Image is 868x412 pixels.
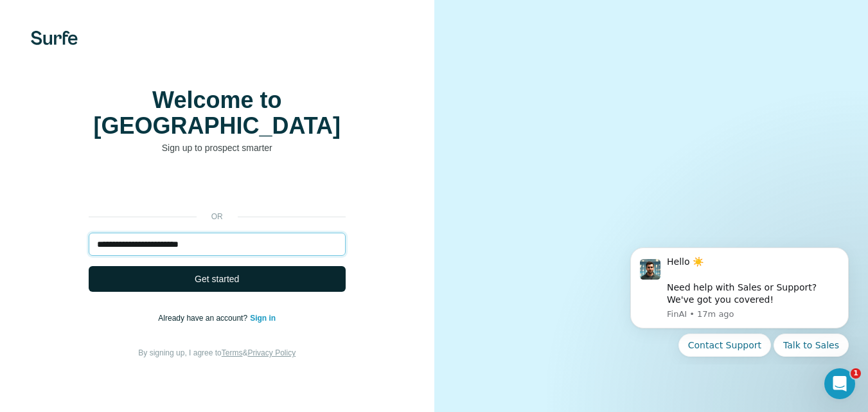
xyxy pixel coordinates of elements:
[250,314,276,323] a: Sign in
[158,314,250,323] span: Already have an account?
[89,266,346,292] button: Get started
[222,348,243,357] a: Terms
[82,174,352,202] iframe: Sign in with Google Button
[138,348,296,357] span: By signing up, I agree to &
[851,368,861,379] span: 1
[197,211,238,222] p: or
[611,236,868,364] iframe: Intercom notifications message
[824,368,855,399] iframe: Intercom live chat
[89,141,346,154] p: Sign up to prospect smarter
[31,31,78,45] img: Surfe's logo
[195,273,239,285] span: Get started
[247,348,296,357] a: Privacy Policy
[89,87,346,139] h1: Welcome to [GEOGRAPHIC_DATA]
